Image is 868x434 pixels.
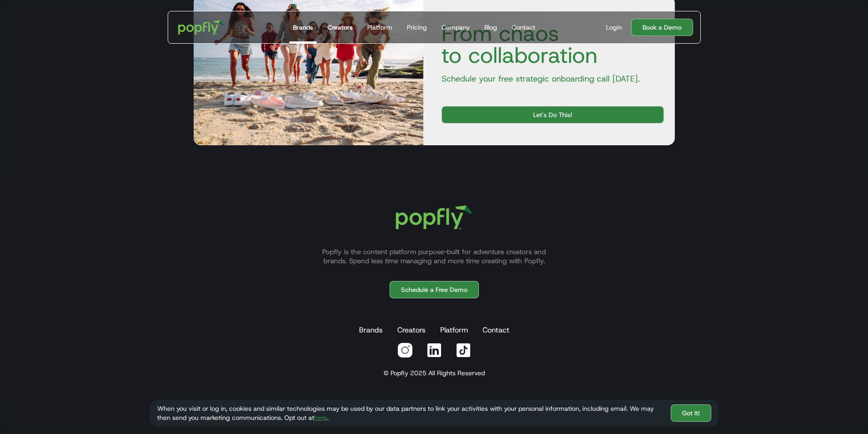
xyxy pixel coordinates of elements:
[367,23,392,32] div: Platform
[434,22,664,66] h4: From chaos to collaboration
[357,321,385,339] a: Brands
[606,23,622,32] div: Login
[324,11,356,43] a: Creators
[481,11,501,43] a: Blog
[293,23,313,32] div: Brands
[442,23,470,32] div: Company
[442,106,664,123] a: Let's Do This!
[484,23,497,32] div: Blog
[384,368,485,378] div: © Popfly 2025 All Rights Reserved
[314,414,327,422] a: here
[631,19,693,36] a: Book a Demo
[438,321,470,339] a: Platform
[434,73,664,84] p: Schedule your free strategic onboarding call [DATE].
[508,11,539,43] a: Contact
[311,247,557,266] p: Popfly is the content platform purpose-built for adventure creators and brands. Spend less time m...
[364,11,396,43] a: Platform
[403,11,431,43] a: Pricing
[172,14,231,41] a: home
[328,23,353,32] div: Creators
[671,404,711,422] a: Got It!
[407,23,427,32] div: Pricing
[481,321,511,339] a: Contact
[395,321,427,339] a: Creators
[157,404,663,422] div: When you visit or log in, cookies and similar technologies may be used by our data partners to li...
[438,11,473,43] a: Company
[602,23,626,32] a: Login
[512,23,535,32] div: Contact
[390,281,479,298] a: Schedule a Free Demo
[289,11,317,43] a: Brands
